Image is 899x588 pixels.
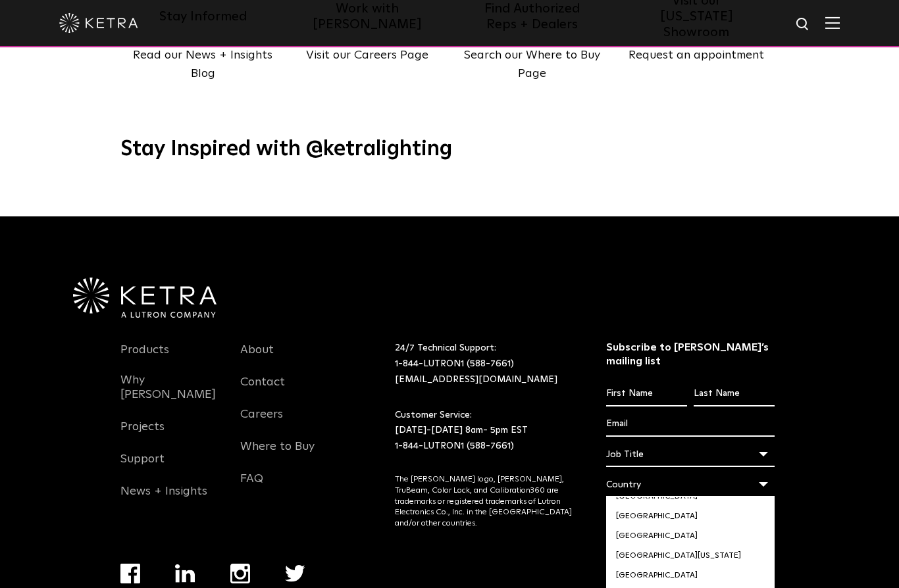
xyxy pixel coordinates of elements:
div: Country [606,472,775,497]
h3: Subscribe to [PERSON_NAME]’s mailing list [606,341,775,368]
a: FAQ [240,472,263,502]
input: First Name [606,381,687,406]
a: Where to Buy [240,439,315,470]
img: twitter [285,565,305,582]
a: News + Insights [120,484,207,514]
a: [EMAIL_ADDRESS][DOMAIN_NAME] [395,375,557,384]
img: facebook [120,564,140,583]
div: Job Title [606,442,775,467]
input: Email [606,412,775,437]
a: About [240,343,274,373]
p: Search our Where to Buy Page [449,46,614,84]
li: [GEOGRAPHIC_DATA] [606,566,775,585]
li: [GEOGRAPHIC_DATA] [606,506,775,526]
li: [GEOGRAPHIC_DATA][US_STATE] [606,546,775,566]
p: Customer Service: [DATE]-[DATE] 8am- 5pm EST [395,408,573,454]
img: linkedin [175,564,195,583]
a: 1-844-LUTRON1 (588-7661) [395,359,514,368]
a: Projects [120,420,165,450]
a: 1-844-LUTRON1 (588-7661) [395,441,514,451]
img: search icon [795,16,811,33]
div: Navigation Menu [240,341,340,502]
a: Why [PERSON_NAME] [120,373,220,418]
p: Read our News + Insights Blog [120,46,285,84]
img: Hamburger%20Nav.svg [825,16,840,29]
p: Request an appointment [614,46,779,65]
a: Careers [240,407,283,437]
input: Last Name [694,381,775,406]
img: ketra-logo-2019-white [59,13,138,33]
img: Ketra-aLutronCo_White_RGB [73,278,217,318]
img: instagram [230,564,250,583]
li: [GEOGRAPHIC_DATA] [606,526,775,546]
p: The [PERSON_NAME] logo, [PERSON_NAME], TruBeam, Color Lock, and Calibration360 are trademarks or ... [395,474,573,529]
h3: Stay Inspired with @ketralighting [120,136,779,164]
div: Navigation Menu [120,341,220,514]
a: Products [120,343,169,373]
p: 24/7 Technical Support: [395,341,573,387]
p: Visit our Careers Page [285,46,449,65]
a: Contact [240,375,285,405]
a: Support [120,452,165,482]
